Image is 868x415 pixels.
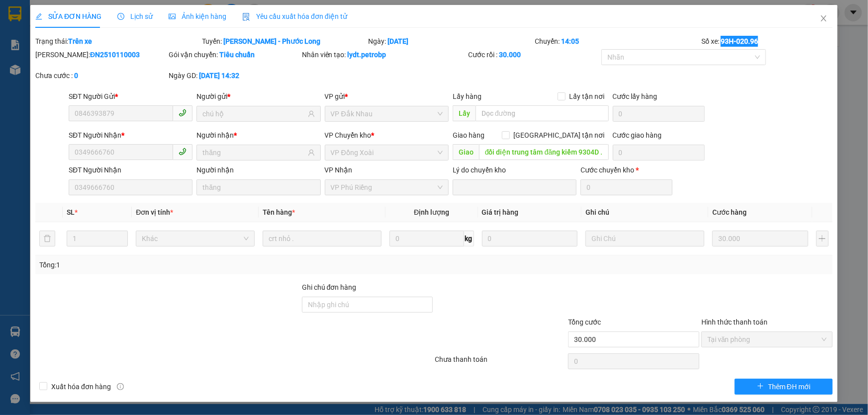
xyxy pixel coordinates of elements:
b: 93H-020.96 [721,37,758,45]
div: Tuyến: [201,36,368,47]
span: Tổng cước [568,318,601,326]
b: [DATE] [388,37,409,45]
img: icon [242,13,250,21]
input: Dọc đường [476,105,609,121]
input: VD: Bàn, Ghế [263,231,382,247]
div: VP Nhận [325,165,449,175]
span: Tên hàng [263,208,295,216]
span: Lịch sử [117,12,153,20]
div: Tổng: 1 [39,259,335,270]
span: phone [179,148,187,156]
input: Tên người nhận [202,147,305,158]
input: 0 [712,231,808,247]
div: Trạng thái: [34,36,201,47]
button: plus [816,231,829,247]
button: plusThêm ĐH mới [735,379,833,395]
div: Cước rồi : [468,49,599,60]
span: Khác [142,231,249,246]
b: [DATE] 14:32 [199,72,239,80]
span: [GEOGRAPHIC_DATA] tận nơi [510,130,609,141]
b: 30.000 [499,51,521,59]
b: Tiêu chuẩn [219,51,255,59]
div: VP gửi [325,91,449,102]
b: [PERSON_NAME] - Phước Long [223,37,320,45]
input: Dọc đường [479,144,609,160]
input: Tên người gửi [202,108,305,119]
span: Xuất hóa đơn hàng [47,381,115,392]
span: close [820,14,828,22]
span: VP Đắk Nhau [331,106,443,121]
span: phone [179,109,187,117]
span: clock-circle [117,13,124,20]
div: SĐT Người Nhận [69,165,193,175]
div: Ngày GD: [169,70,300,81]
b: Trên xe [68,37,92,45]
span: user [308,110,315,117]
span: Lấy [453,105,476,121]
span: Giá trị hàng [482,208,519,216]
span: user [308,149,315,156]
span: Lấy hàng [453,92,482,100]
div: Ngày: [368,36,534,47]
span: Định lượng [414,208,449,216]
span: Giao [453,144,479,160]
b: lydt.petrobp [348,51,386,59]
span: Ảnh kiện hàng [169,12,226,20]
span: Tại văn phòng [707,332,827,347]
div: Cước chuyển kho [580,165,673,175]
span: Lấy tận nơi [566,91,609,102]
span: edit [35,13,42,20]
b: 0 [74,72,78,80]
span: SỬA ĐƠN HÀNG [35,12,101,20]
div: Người nhận [196,130,320,141]
span: Giao hàng [453,131,484,139]
div: Gói vận chuyển: [169,49,300,60]
span: plus [757,383,764,391]
span: Thêm ĐH mới [768,381,810,392]
div: Số xe: [700,36,834,47]
div: SĐT Người Gửi [69,91,193,102]
b: 14:05 [561,37,579,45]
label: Hình thức thanh toán [701,318,768,326]
span: SL [67,208,75,216]
input: Ghi Chú [585,231,704,247]
div: Nhân viên tạo: [302,49,467,60]
div: SĐT Người Nhận [69,130,193,141]
input: Cước giao hàng [613,145,705,161]
span: VP Đồng Xoài [331,145,443,160]
span: VP Phú Riềng [331,180,443,195]
th: Ghi chú [581,203,708,222]
label: Ghi chú đơn hàng [302,283,357,291]
div: Chưa thanh toán [434,354,568,371]
span: Cước hàng [712,208,747,216]
div: Chuyến: [534,36,700,47]
span: Đơn vị tính [136,208,173,216]
div: Người gửi [196,91,320,102]
button: Close [810,5,838,33]
b: ĐN2510110003 [90,51,140,59]
div: Người nhận [196,165,320,175]
div: Lý do chuyển kho [453,165,577,175]
button: delete [39,231,55,247]
input: Cước lấy hàng [613,106,705,122]
span: picture [169,13,176,20]
label: Cước giao hàng [613,131,662,139]
label: Cước lấy hàng [613,92,658,100]
div: Chưa cước : [35,70,167,81]
input: Ghi chú đơn hàng [302,297,433,313]
div: [PERSON_NAME]: [35,49,167,60]
input: 0 [482,231,578,247]
span: Yêu cầu xuất hóa đơn điện tử [242,12,347,20]
span: VP Chuyển kho [325,131,372,139]
span: kg [464,231,474,247]
span: info-circle [117,383,124,390]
